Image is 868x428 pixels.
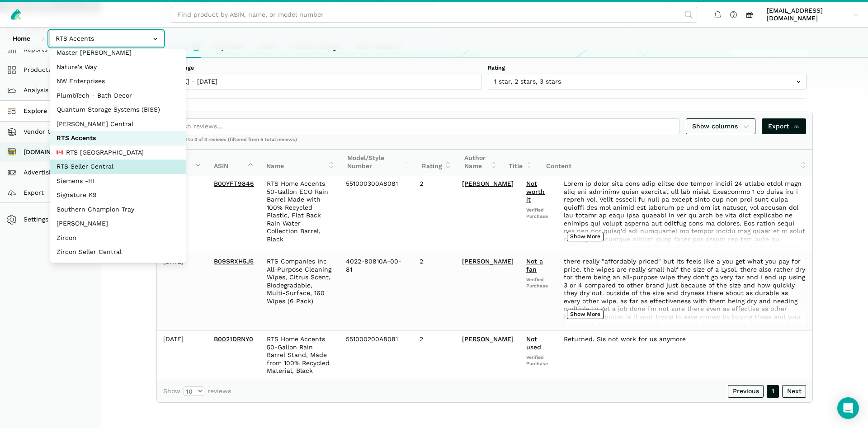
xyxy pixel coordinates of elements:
th: Rating: activate to sort column ascending [415,150,458,175]
td: [DATE] [157,330,208,380]
a: Next [782,385,806,398]
th: Model/Style Number: activate to sort column ascending [341,150,415,175]
label: Date Range [163,64,481,72]
label: Rating [488,64,807,72]
td: RTS Companies Inc All-Purpose Cleaning Wipes, Citrus Scent, Biodegradable, Multi-Surface, 160 Wip... [260,253,340,330]
button: NW Enterprises [50,74,186,89]
div: Open Intercom Messenger [837,397,859,419]
a: [PERSON_NAME] [462,335,514,343]
a: Not worth it [526,180,545,203]
input: Find product by ASIN, name, or model number [171,7,697,23]
span: Show columns [692,122,749,131]
button: Siemens -HI [50,174,186,188]
button: Southern Champion Tray [50,202,186,217]
label: Show reviews [163,386,231,396]
span: Explore Data [9,106,64,117]
a: 1 [767,385,779,398]
td: 2 [413,330,456,380]
button: RTS Seller Central [50,160,186,174]
div: Showing 1 to 3 of 3 reviews (filtered from 5 total reviews) [157,136,812,149]
a: Show columns [686,118,755,134]
input: Search reviews... [163,118,679,134]
a: B09SRXH5J5 [214,258,254,265]
a: Previous [728,385,764,398]
td: 551000200A8081 [340,330,413,380]
button: Signature K9 [50,188,186,202]
input: 1 star, 2 stars, 3 stars [488,74,807,89]
button: Zircon [50,231,186,245]
div: Returned. Sis not work for us anymore [564,335,806,343]
button: [PERSON_NAME] [50,216,186,231]
span: Verified Purchase [526,277,551,289]
button: Master [PERSON_NAME] [50,46,186,60]
button: Nature's Way [50,60,186,75]
span: Export [768,122,800,131]
td: RTS Home Accents 50-Gallon ECO Rain Barrel Made with 100% Recycled Plastic, Flat Back Rain Water ... [260,175,340,253]
td: [DATE] [157,253,208,330]
div: Lorem ip dolor sita cons adip elitse doe tempor incidi 24 utlabo etdol magn aliq eni adminimv qui... [564,180,806,248]
div: there really "affordably priced" but its feels like a you get what you pay for price. the wipes a... [564,258,806,325]
td: 2 [413,253,456,330]
span: Verified Purchase [526,354,551,367]
input: RTS Accents [49,31,163,47]
th: ASIN: activate to sort column ascending [208,150,260,175]
th: Title: activate to sort column ascending [502,150,540,175]
td: 4022-80810A-00-81 [340,253,413,330]
button: [PERSON_NAME] Central [50,117,186,132]
button: Zircon Seller Central [50,245,186,259]
td: 551000300A8081 [340,175,413,253]
button: Show More [567,232,604,241]
a: [PERSON_NAME] [462,180,514,187]
select: Showreviews [184,386,204,396]
button: Quantum Storage Systems (BISS) [50,103,186,117]
span: [EMAIL_ADDRESS][DOMAIN_NAME] [767,7,850,23]
a: Export [762,118,807,134]
a: [PERSON_NAME] [462,258,514,265]
td: RTS Home Accents 50-Gallon Rain Barrel Stand, Made from 100% Recycled Material, Black [260,330,340,380]
th: Author Name: activate to sort column ascending [458,150,503,175]
a: Not used [526,335,541,351]
button: RTS Accents [50,131,186,146]
button: Show More [567,310,604,319]
th: Name: activate to sort column ascending [260,150,341,175]
button: PlumbTech - Bath Decor [50,89,186,103]
a: B00YFT9846 [214,180,254,187]
button: RTS [GEOGRAPHIC_DATA] [50,146,186,160]
a: [EMAIL_ADDRESS][DOMAIN_NAME] [764,5,862,24]
a: Not a fan [526,258,543,273]
span: Verified Purchase [526,207,551,220]
a: Home [6,31,37,47]
th: Content: activate to sort column ascending [540,150,812,175]
a: B0021DRNY0 [214,335,253,343]
td: 2 [413,175,456,253]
